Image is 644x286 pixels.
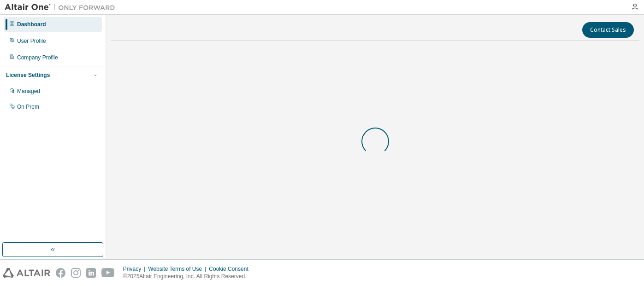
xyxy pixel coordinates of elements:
[6,71,50,79] div: License Settings
[17,37,46,45] div: User Profile
[123,265,148,273] div: Privacy
[17,54,58,61] div: Company Profile
[582,22,634,38] button: Contact Sales
[148,265,209,273] div: Website Terms of Use
[17,88,40,95] div: Managed
[3,268,50,278] img: altair_logo.svg
[86,268,96,278] img: linkedin.svg
[209,265,254,273] div: Cookie Consent
[56,268,65,278] img: facebook.svg
[123,273,254,280] p: © 2025 Altair Engineering, Inc. All Rights Reserved.
[101,268,115,278] img: youtube.svg
[71,268,81,278] img: instagram.svg
[17,103,39,111] div: On Prem
[5,3,120,12] img: Altair One
[17,21,46,28] div: Dashboard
